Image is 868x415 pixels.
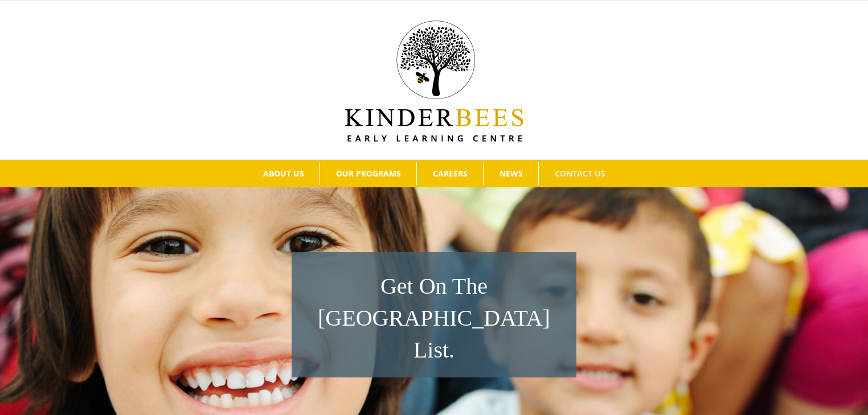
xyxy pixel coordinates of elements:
span: ABOUT US [263,170,304,178]
a: CONTACT US [539,162,621,185]
h1: Get On The [GEOGRAPHIC_DATA] List. [297,270,571,366]
a: NEWS [484,162,538,185]
nav: Main Menu [17,160,851,187]
a: CAREERS [417,162,483,185]
a: OUR PROGRAMS [320,162,416,185]
img: Kinder Bees Logo [345,20,523,142]
span: NEWS [499,170,523,178]
span: CAREERS [433,170,468,178]
span: OUR PROGRAMS [336,170,401,178]
a: ABOUT US [247,162,320,185]
span: CONTACT US [555,170,605,178]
